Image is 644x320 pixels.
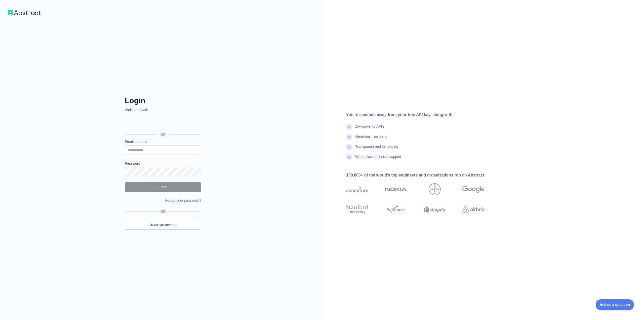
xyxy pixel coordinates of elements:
div: Transparent and fair pricing [355,144,398,154]
iframe: Sign in with Google Button [122,118,203,129]
iframe: Toggle Customer Support [596,299,634,310]
a: Create an account [125,220,201,230]
img: shopify [424,204,446,215]
h2: Login [125,96,201,105]
img: airbnb [462,204,485,215]
img: stanford university [346,204,368,215]
span: OR [156,132,170,137]
img: nokia [385,183,407,195]
span: OR [158,209,168,214]
div: Generous free plans [355,134,387,144]
label: Email address [125,139,201,144]
p: Welcome back [125,107,201,112]
img: check mark [346,134,352,140]
div: 100,000+ of the world's top engineers and organizations run on Abstract: [346,172,501,178]
img: accenture [346,183,368,195]
img: Workflow [8,10,41,15]
img: check mark [346,144,352,150]
img: check mark [346,124,352,130]
a: Forgot your password? [165,198,201,202]
div: World-class technical support [355,154,401,164]
img: check mark [346,154,352,160]
img: google [462,183,485,195]
div: You're seconds away from your free API key, along with: [346,112,501,118]
label: Password [125,161,201,166]
div: 15+ powerful API's [355,124,384,134]
img: payoneer [385,204,407,215]
button: Login [125,182,201,192]
img: bayer [429,183,441,195]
